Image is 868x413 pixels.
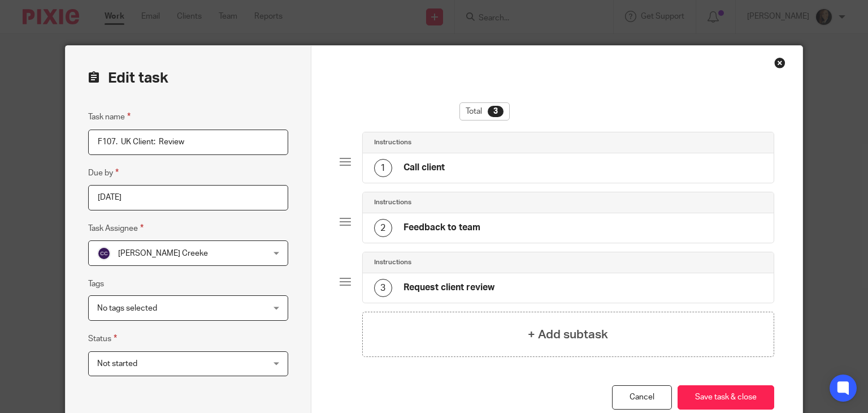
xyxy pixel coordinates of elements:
h2: Edit task [88,68,288,88]
h4: Instructions [374,138,411,147]
span: No tags selected [97,304,157,312]
div: 2 [374,219,392,237]
div: 3 [374,279,392,297]
img: svg%3E [97,247,111,260]
h4: Call client [403,162,445,174]
div: Close this dialog window [774,57,785,68]
h4: Instructions [374,258,411,267]
input: Pick a date [88,185,288,210]
span: Not started [97,360,137,368]
button: Save task & close [678,385,774,410]
h4: Instructions [374,198,411,207]
h4: Feedback to team [403,222,480,234]
a: Cancel [612,385,672,410]
label: Due by [88,166,119,179]
span: [PERSON_NAME] Creeke [118,249,208,257]
div: Total [459,102,510,121]
div: 1 [374,159,392,177]
label: Task name [88,110,131,123]
div: 3 [488,106,504,117]
label: Task Assignee [88,222,144,235]
label: Status [88,332,117,345]
h4: Request client review [403,282,494,294]
h4: + Add subtask [528,326,608,343]
label: Tags [88,278,104,290]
